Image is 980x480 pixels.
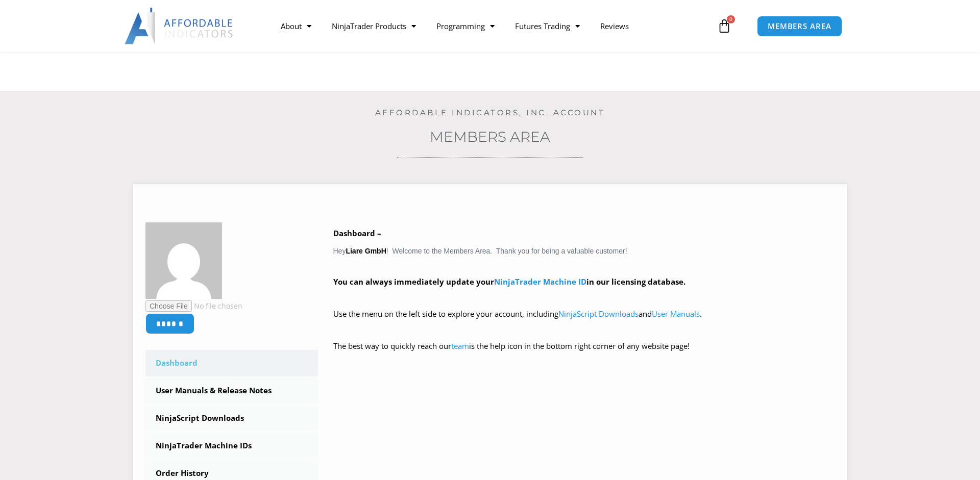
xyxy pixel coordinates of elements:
[727,15,735,23] span: 0
[145,433,318,459] a: NinjaTrader Machine IDs
[145,405,318,432] a: NinjaScript Downloads
[757,16,842,37] a: MEMBERS AREA
[652,309,700,319] a: User Manuals
[590,14,639,38] a: Reviews
[333,276,685,287] strong: You can always immediately update your in our licensing database.
[505,14,590,38] a: Futures Trading
[494,276,586,287] a: NinjaTrader Machine ID
[125,8,234,44] img: LogoAI | Affordable Indicators – NinjaTrader
[333,307,835,336] p: Use the menu on the left side to explore your account, including and .
[333,226,835,368] div: Hey ! Welcome to the Members Area. Thank you for being a valuable customer!
[702,11,747,41] a: 0
[451,341,469,351] a: team
[375,108,605,117] a: Affordable Indicators, Inc. Account
[346,247,386,255] strong: Liare GmbH
[145,350,318,376] a: Dashboard
[426,14,505,38] a: Programming
[558,309,639,319] a: NinjaScript Downloads
[430,128,550,145] a: Members Area
[145,377,318,404] a: User Manuals & Release Notes
[333,339,835,368] p: The best way to quickly reach our is the help icon in the bottom right corner of any website page!
[333,228,381,238] b: Dashboard –
[271,14,322,38] a: About
[145,222,222,299] img: a783afb507becfea5c6746934a4329b6d0d87ce1e6ba5ffdccfd90843e3f17bd
[271,14,715,38] nav: Menu
[322,14,426,38] a: NinjaTrader Products
[768,22,831,30] span: MEMBERS AREA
